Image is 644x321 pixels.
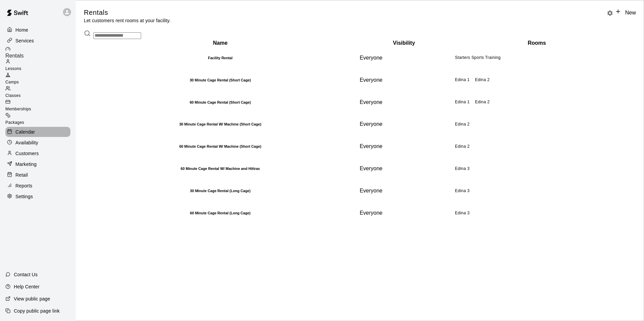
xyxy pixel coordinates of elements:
[5,86,76,99] a: Classes
[357,77,385,83] span: Everyone
[455,166,470,171] span: Edina 3
[15,161,37,168] p: Marketing
[357,77,451,83] div: This service is visible to all of your customers
[357,143,385,149] span: Everyone
[357,210,451,216] div: This service is visible to all of your customers
[15,150,39,157] p: Customers
[357,99,451,105] div: This service is visible to all of your customers
[5,72,76,86] a: Camps
[475,100,490,104] span: Edina 2
[357,99,385,105] span: Everyone
[475,77,490,82] span: Edina 2
[357,55,451,61] div: This service is visible to all of your customers
[213,40,228,46] b: Name
[357,55,385,61] span: Everyone
[15,129,35,135] p: Calendar
[15,139,38,146] p: Availability
[5,138,70,148] a: Availability
[357,143,451,149] div: This service is visible to all of your customers
[85,167,356,171] h6: 60 Minute Cage Rental W/ Machine and Hittrax
[357,121,385,127] span: Everyone
[5,120,24,125] span: Packages
[5,99,76,113] a: Memberships
[5,25,70,35] a: Home
[357,188,451,194] div: This service is visible to all of your customers
[357,188,385,193] span: Everyone
[5,107,31,111] span: Memberships
[14,308,60,314] p: Copy public page link
[455,77,470,82] span: Edina 1
[14,283,39,290] p: Help Center
[5,113,76,126] a: Packages
[85,189,356,193] h6: 30 Minute Cage Rental (Long Cage)
[528,40,546,46] b: Rooms
[5,159,70,169] a: Marketing
[85,122,356,126] h6: 30 Minute Cage Rental W/ Machine (Short Cage)
[393,40,415,46] b: Visibility
[84,17,170,24] p: Let customers rent rooms at your facility.
[5,80,19,84] span: Camps
[605,8,615,18] button: Rental settings
[5,66,22,71] span: Lessons
[5,36,70,46] a: Services
[5,181,70,191] a: Reports
[5,59,76,72] a: Lessons
[85,211,356,215] h6: 60 Minute Cage Rental (Long Cage)
[455,144,470,149] span: Edina 2
[455,211,470,215] span: Edina 3
[15,172,28,178] p: Retail
[5,148,70,158] a: Customers
[14,271,38,278] p: Contact Us
[357,121,451,127] div: This service is visible to all of your customers
[455,55,501,60] span: Starters Sports Training
[85,56,356,60] h6: Facility Rental
[5,127,70,137] a: Calendar
[85,144,356,148] h6: 60 Minute Cage Rental W/ Machine (Short Cage)
[15,27,28,33] p: Home
[15,37,34,44] p: Services
[455,100,470,104] span: Edina 1
[455,122,470,127] span: Edina 2
[84,8,170,17] h5: Rentals
[357,166,451,172] div: This service is visible to all of your customers
[5,191,70,202] a: Settings
[615,10,636,15] a: New
[5,53,24,59] span: Rentals
[14,295,50,302] p: View public page
[84,39,636,225] table: simple table
[357,210,385,216] span: Everyone
[5,46,76,59] a: Rentals
[85,100,356,104] h6: 60 Minute Cage Rental (Short Cage)
[357,166,385,171] span: Everyone
[5,170,70,180] a: Retail
[455,188,470,193] span: Edina 3
[5,93,21,98] span: Classes
[85,78,356,82] h6: 30 Minute Cage Rental (Short Cage)
[15,193,33,200] p: Settings
[15,182,32,189] p: Reports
